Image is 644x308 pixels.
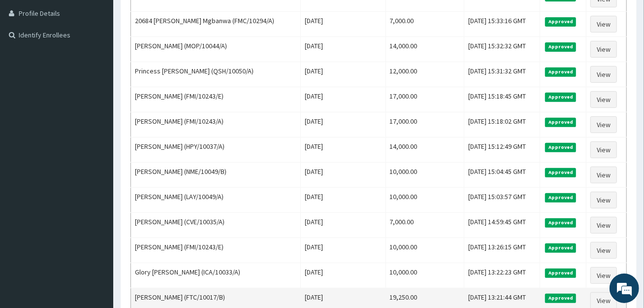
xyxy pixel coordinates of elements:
span: Approved [545,269,576,277]
span: Approved [545,93,576,102]
td: 17,000.00 [386,112,464,137]
span: Approved [545,218,576,227]
td: [DATE] [301,238,386,263]
td: 7,000.00 [386,213,464,238]
td: 12,000.00 [386,62,464,87]
span: Approved [545,294,576,303]
td: [DATE] [301,263,386,288]
td: Princess [PERSON_NAME] (QSH/10050/A) [131,62,301,87]
td: 14,000.00 [386,37,464,62]
a: View [590,116,617,133]
td: [DATE] [301,37,386,62]
td: [DATE] [301,62,386,87]
td: [DATE] [301,87,386,112]
td: [PERSON_NAME] (FMI/10243/E) [131,238,301,263]
td: [DATE] [301,188,386,213]
textarea: Type your message and hit 'Enter' [5,204,188,239]
a: View [590,16,617,33]
td: 7,000.00 [386,12,464,37]
span: Approved [545,168,576,177]
td: 14,000.00 [386,137,464,163]
span: We're online! [57,92,136,191]
td: [DATE] 13:26:15 GMT [464,238,540,263]
a: View [590,242,617,259]
a: View [590,217,617,234]
a: View [590,66,617,83]
td: [PERSON_NAME] (FMI/10243/E) [131,87,301,112]
td: 10,000.00 [386,238,464,263]
td: [DATE] 15:18:45 GMT [464,87,540,112]
td: [PERSON_NAME] (HPY/10037/A) [131,137,301,163]
td: [DATE] [301,137,386,163]
a: View [590,167,617,183]
td: [DATE] [301,213,386,238]
span: Approved [545,143,576,152]
div: Minimize live chat window [161,5,185,29]
td: [DATE] 15:32:32 GMT [464,37,540,62]
td: [PERSON_NAME] (MOP/10044/A) [131,37,301,62]
span: Approved [545,42,576,51]
td: [DATE] 15:12:49 GMT [464,137,540,163]
span: Approved [545,193,576,202]
td: [PERSON_NAME] (FMI/10243/A) [131,112,301,137]
img: d_794563401_company_1708531726252_794563401 [18,49,40,74]
td: [DATE] [301,12,386,37]
td: 10,000.00 [386,263,464,288]
a: View [590,192,617,208]
td: [PERSON_NAME] (NME/10049/B) [131,163,301,188]
td: [DATE] [301,163,386,188]
td: 20684 [PERSON_NAME] Mgbanwa (FMC/10294/A) [131,12,301,37]
td: 10,000.00 [386,188,464,213]
a: View [590,141,617,158]
a: View [590,91,617,108]
td: [PERSON_NAME] (CVE/10035/A) [131,213,301,238]
td: [DATE] 15:04:45 GMT [464,163,540,188]
td: [DATE] 15:31:32 GMT [464,62,540,87]
td: [DATE] 14:59:45 GMT [464,213,540,238]
a: View [590,41,617,58]
td: [PERSON_NAME] (LAY/10049/A) [131,188,301,213]
td: [DATE] 13:22:23 GMT [464,263,540,288]
td: [DATE] 15:03:57 GMT [464,188,540,213]
span: Approved [545,68,576,76]
td: 10,000.00 [386,163,464,188]
span: Approved [545,17,576,26]
span: Approved [545,118,576,127]
a: View [590,267,617,284]
div: Chat with us now [51,55,165,68]
td: 17,000.00 [386,87,464,112]
span: Approved [545,243,576,252]
td: [DATE] [301,112,386,137]
td: [DATE] 15:18:02 GMT [464,112,540,137]
td: Glory [PERSON_NAME] (ICA/10033/A) [131,263,301,288]
td: [DATE] 15:33:16 GMT [464,12,540,37]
